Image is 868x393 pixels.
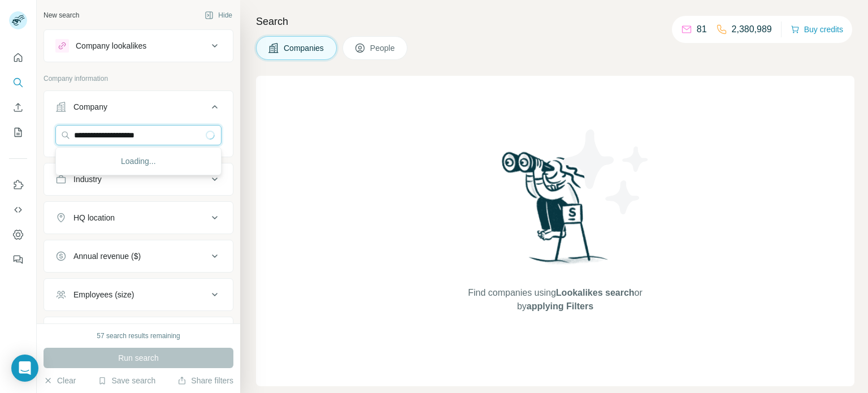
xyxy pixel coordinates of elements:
[44,375,76,386] button: Clear
[9,175,27,195] button: Use Surfe on LinkedIn
[9,200,27,220] button: Use Surfe API
[9,47,27,68] button: Quick start
[73,174,102,185] div: Industry
[370,42,396,54] span: People
[44,319,233,347] button: Technologies
[465,286,645,313] span: Find companies using or by
[555,121,657,223] img: Surfe Illustration - Stars
[791,21,843,37] button: Buy credits
[197,7,240,24] button: Hide
[284,42,325,54] span: Companies
[256,14,854,29] h4: Search
[497,149,614,275] img: Surfe Illustration - Woman searching with binoculars
[44,32,233,59] button: Company lookalikes
[44,10,79,20] div: New search
[697,23,707,36] p: 81
[73,212,115,223] div: HQ location
[44,204,233,231] button: HQ location
[44,243,233,270] button: Annual revenue ($)
[44,281,233,308] button: Employees (size)
[556,288,635,297] span: Lookalikes search
[76,40,146,51] div: Company lookalikes
[11,355,38,382] div: Open Intercom Messenger
[73,101,107,113] div: Company
[9,122,27,142] button: My lists
[9,72,27,93] button: Search
[177,375,233,386] button: Share filters
[44,74,233,84] p: Company information
[44,166,233,193] button: Industry
[44,93,233,125] button: Company
[9,97,27,118] button: Enrich CSV
[97,331,180,341] div: 57 search results remaining
[9,249,27,270] button: Feedback
[732,23,772,36] p: 2,380,989
[73,251,141,262] div: Annual revenue ($)
[527,301,593,311] span: applying Filters
[9,224,27,245] button: Dashboard
[98,375,155,386] button: Save search
[73,289,134,300] div: Employees (size)
[58,150,219,172] div: Loading...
